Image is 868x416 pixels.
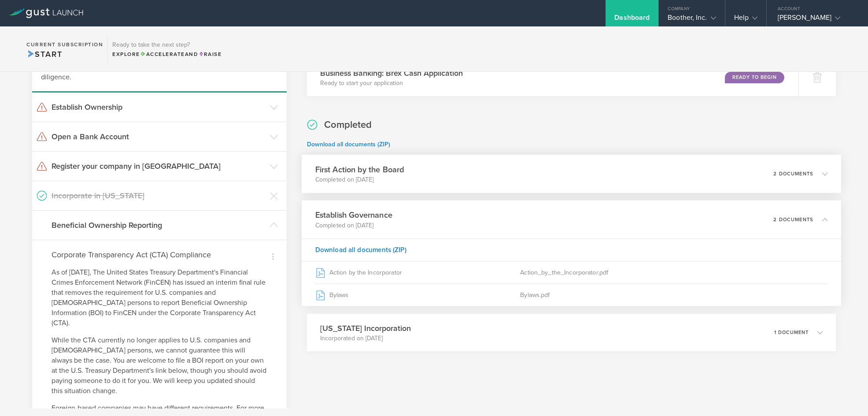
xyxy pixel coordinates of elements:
h3: Open a Bank Account [52,131,266,142]
a: Download all documents (ZIP) [307,141,390,148]
h4: Corporate Transparency Act (CTA) Compliance [52,249,267,260]
h3: Business Banking: Brex Cash Application [320,67,463,79]
h3: Establish Governance [315,209,392,221]
h2: Current Subscription [26,42,103,47]
h3: First Action by the Board [315,163,404,175]
p: 2 documents [773,171,813,176]
span: Raise [198,51,222,57]
div: Action_by_the_Incorporator.pdf [520,261,827,283]
div: Bylaws.pdf [520,284,827,306]
p: 2 documents [773,217,813,222]
p: Incorporated on [DATE] [320,334,411,343]
div: Business Banking: Brex Cash ApplicationReady to start your applicationReady to Begin [307,59,798,96]
div: Download all documents (ZIP) [302,238,841,261]
span: Start [26,49,62,59]
div: Action by the Incorporator [315,261,520,283]
div: Boother, Inc. [668,13,716,26]
div: Bylaws [315,284,520,306]
p: While the CTA currently no longer applies to U.S. companies and [DEMOGRAPHIC_DATA] persons, we ca... [52,335,267,396]
div: Ready to take the next step?ExploreAccelerateandRaise [107,35,226,63]
div: [PERSON_NAME] [778,13,853,26]
div: Ready to Begin [725,72,784,83]
p: 1 document [774,330,809,335]
h3: Establish Ownership [52,101,266,113]
span: and [140,51,199,57]
h3: Incorporate in [US_STATE] [52,190,266,201]
h3: Beneficial Ownership Reporting [52,219,266,231]
h2: Completed [324,119,372,131]
p: As of [DATE], The United States Treasury Department's Financial Crimes Enforcement Network (FinCE... [52,267,267,328]
p: Completed on [DATE] [315,221,392,230]
div: Explore [112,50,222,58]
div: Help [734,13,757,26]
h3: Register your company in [GEOGRAPHIC_DATA] [52,160,266,172]
p: Completed on [DATE] [315,175,404,184]
span: Accelerate [140,51,185,57]
h3: Ready to take the next step? [112,42,222,48]
h3: [US_STATE] Incorporation [320,323,411,334]
iframe: Chat Widget [824,374,868,416]
div: Dashboard [614,13,650,26]
p: Ready to start your application [320,79,463,88]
